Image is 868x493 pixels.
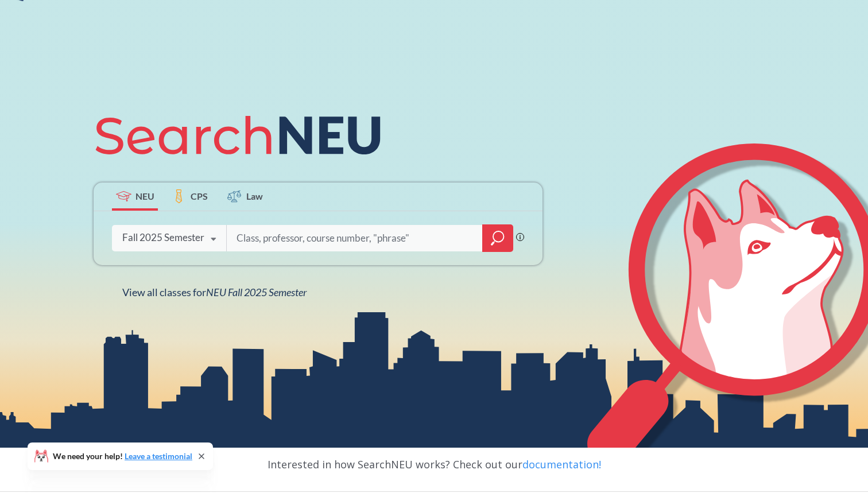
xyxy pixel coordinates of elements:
a: documentation! [522,457,601,471]
svg: magnifying glass [491,230,505,246]
div: magnifying glass [482,224,513,252]
span: Law [246,189,263,203]
span: NEU [135,189,154,203]
div: Fall 2025 Semester [122,231,204,244]
span: NEU Fall 2025 Semester [206,286,307,298]
span: CPS [191,189,208,203]
input: Class, professor, course number, "phrase" [235,226,474,250]
span: View all classes for [122,286,307,298]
